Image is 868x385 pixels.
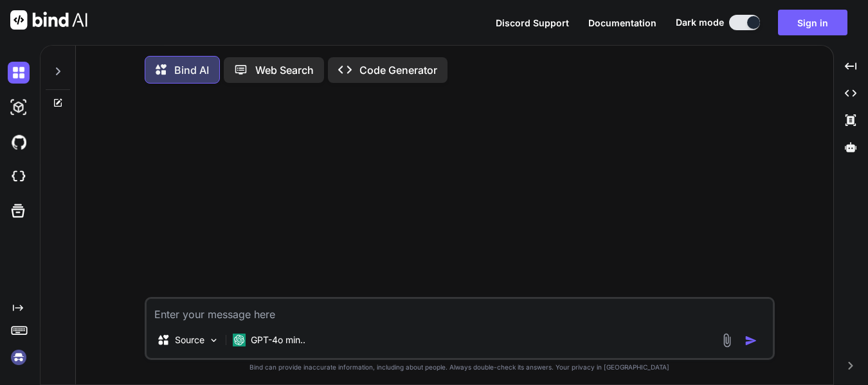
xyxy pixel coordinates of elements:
[588,17,656,28] span: Documentation
[496,16,569,30] button: Discord Support
[8,131,30,153] img: githubDark
[174,62,209,78] p: Bind AI
[745,334,757,347] img: icon
[778,10,847,35] button: Sign in
[251,334,305,346] p: GPT-4o min..
[676,16,724,29] span: Dark mode
[588,16,656,30] button: Documentation
[8,346,30,368] img: signin
[719,333,734,348] img: attachment
[8,166,30,188] img: cloudideIcon
[208,335,219,346] img: Pick Models
[233,334,246,346] img: GPT-4o mini
[359,62,437,78] p: Code Generator
[8,96,30,118] img: darkAi-studio
[8,62,30,84] img: darkChat
[255,62,314,78] p: Web Search
[175,334,204,346] p: Source
[496,17,569,28] span: Discord Support
[10,10,87,30] img: Bind AI
[145,363,775,372] p: Bind can provide inaccurate information, including about people. Always double-check its answers....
